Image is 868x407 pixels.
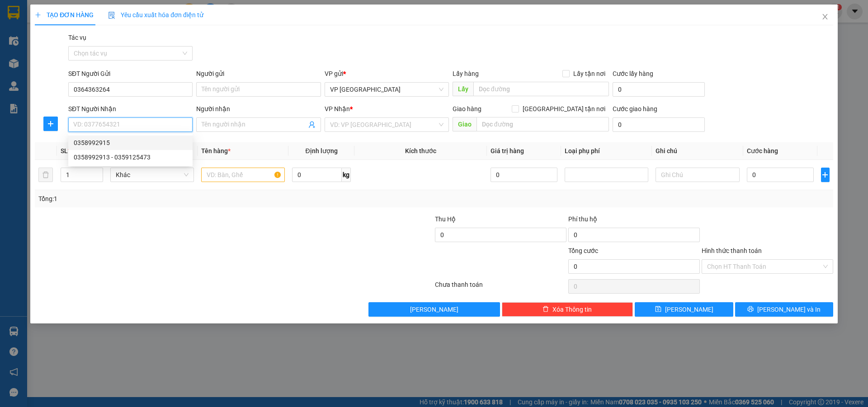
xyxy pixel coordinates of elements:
span: kg [342,168,351,182]
input: Ghi Chú [656,168,739,182]
span: Giá trị hàng [491,147,524,154]
div: SĐT Người Nhận [68,104,193,114]
div: Phí thu hộ [568,214,700,228]
span: Kích thước [405,147,436,154]
span: [PERSON_NAME] và In [757,304,821,314]
span: Lấy hàng [453,70,479,77]
input: Cước lấy hàng [613,82,705,97]
span: 24 [PERSON_NAME] - Vinh - [GEOGRAPHIC_DATA] [42,30,120,47]
div: SĐT Người Gửi [68,69,193,79]
span: save [655,306,661,313]
div: Tổng: 1 [38,194,335,204]
label: Tác vụ [68,34,86,41]
strong: PHIẾU GỬI HÀNG [44,49,117,58]
span: Tổng cước [568,247,598,254]
span: [PERSON_NAME] [665,304,713,314]
label: Cước giao hàng [613,105,657,112]
label: Cước lấy hàng [613,70,653,77]
input: Dọc đường [473,82,609,96]
button: plus [821,168,830,182]
input: 0 [491,168,558,182]
span: user-add [308,121,316,128]
strong: Hotline : [PHONE_NUMBER] - [PHONE_NUMBER] [39,60,122,74]
span: VP Cầu Yên Xuân [330,83,443,96]
span: close [821,13,829,20]
th: Loại phụ phí [561,142,652,160]
div: 0358992913 - 0359125473 [74,152,187,162]
button: [PERSON_NAME] [368,302,500,317]
span: Định lượng [305,147,337,154]
label: Hình thức thanh toán [702,247,762,254]
button: Close [812,5,838,30]
span: VPYX1110250975 [127,33,191,43]
span: plus [44,120,57,127]
span: delete [542,306,549,313]
input: Cước giao hàng [613,117,705,132]
span: Lấy [453,82,473,96]
span: Yêu cầu xuất hóa đơn điện tử [108,11,203,19]
th: Ghi chú [652,142,743,160]
button: deleteXóa Thông tin [502,302,633,317]
div: 0358992915 [68,136,193,150]
button: delete [38,168,53,182]
img: logo [5,20,35,65]
span: Giao [453,117,476,131]
span: Xóa Thông tin [552,304,592,314]
span: Khác [116,168,189,182]
span: plus [821,171,829,178]
input: VD: Bàn, Ghế [201,168,285,182]
div: Người nhận [196,104,321,114]
span: Cước hàng [747,147,778,154]
strong: HÃNG XE HẢI HOÀNG GIA [52,9,109,28]
span: Thu Hộ [435,215,456,223]
span: VP Nhận [325,105,350,112]
span: [GEOGRAPHIC_DATA] tận nơi [519,104,609,114]
span: SL [61,147,68,154]
span: Tên hàng [201,147,231,154]
div: Người gửi [196,69,321,79]
div: VP gửi [325,69,449,79]
input: Dọc đường [476,117,609,131]
div: 0358992913 - 0359125473 [68,150,193,164]
div: Chưa thanh toán [434,280,567,295]
button: save[PERSON_NAME] [635,302,733,317]
span: [PERSON_NAME] [410,304,458,314]
div: 0358992915 [74,138,187,148]
span: printer [747,306,754,313]
span: Lấy tận nơi [570,69,609,79]
button: printer[PERSON_NAME] và In [735,302,833,317]
span: Giao hàng [453,105,481,112]
img: icon [108,12,115,19]
button: plus [43,117,58,131]
span: TẠO ĐƠN HÀNG [35,11,94,19]
span: plus [35,12,41,18]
